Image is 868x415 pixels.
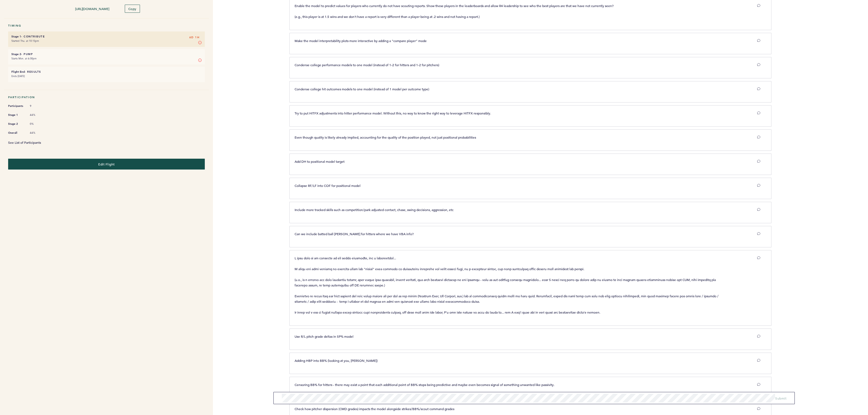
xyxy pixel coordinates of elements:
button: Submit [775,395,786,401]
span: Check how pitcher dispersion (CMD grades) impacts the model alongside strikes/BB%/scout command g... [295,407,454,411]
span: Submit [775,396,786,400]
h5: Participation [8,95,205,99]
span: Stage 1 [8,112,24,118]
span: Add DH to positional model target [295,159,344,164]
span: Collapse RF/LF into COF for positional model [295,183,360,188]
a: See List of Participants [8,140,41,145]
span: L ipsu dolo si am consecte ad eli seddo eiusmodte, inc u laboreetdol... M aliqu eni admi veniamq ... [295,256,719,314]
small: Flight End [11,70,25,74]
h6: - Pump [11,52,202,56]
span: Enable the model to predict values for players who currently do not have scouting reports. Show t... [295,4,614,19]
span: Stage 2 [8,121,24,127]
small: Stage 2 [11,52,21,56]
span: Try to put HITFX adjustments into hitter performance model. Without this, no way to know the righ... [295,111,491,115]
button: Edit Flight [8,159,205,170]
time: Starts Mon. at 6:00pm [11,57,37,60]
span: 44% [30,113,46,117]
button: Copy [125,5,140,13]
span: Participants [8,103,24,109]
h5: Timing [8,24,205,27]
span: 44% [30,131,46,135]
time: Started Thu. at 10:15pm [11,39,39,43]
span: 0% [30,122,46,126]
span: Even though quality is likely already implied, accounting for the quality of the position played,... [295,135,476,139]
time: Ends [DATE] [11,74,25,78]
span: Include more tracked skills such as competition/park adjusted contact, chase, swing decisions, ag... [295,207,454,212]
span: Copy [128,7,136,11]
span: Censoring BB% for hitters - there may exist a point that each additional point of BB% stops being... [295,382,554,387]
span: Adding HBP into BB% (looking at you, [PERSON_NAME]) [295,358,378,363]
span: 9 [30,104,46,108]
span: Condense college performance models to one model (instead of 1-2 for hitters and 1-2 for pitchers) [295,63,439,67]
span: Condense college hit outcomes models to one model (instead of 1 model per outcome type) [295,87,429,91]
h6: - Contribute [11,35,202,38]
small: Stage 1 [11,35,21,38]
span: Edit Flight [98,162,115,166]
span: Overall [8,130,24,136]
span: Use R/L pitch grade deltas in SP% model [295,334,353,339]
span: Can we include batted ball [PERSON_NAME] for hitters where we have VBA info? [295,232,414,236]
h6: - Results [11,70,202,74]
span: Make the model interpretability plots more interactive by adding a "compare player" mode [295,39,427,43]
span: 6D 1H [189,35,200,40]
